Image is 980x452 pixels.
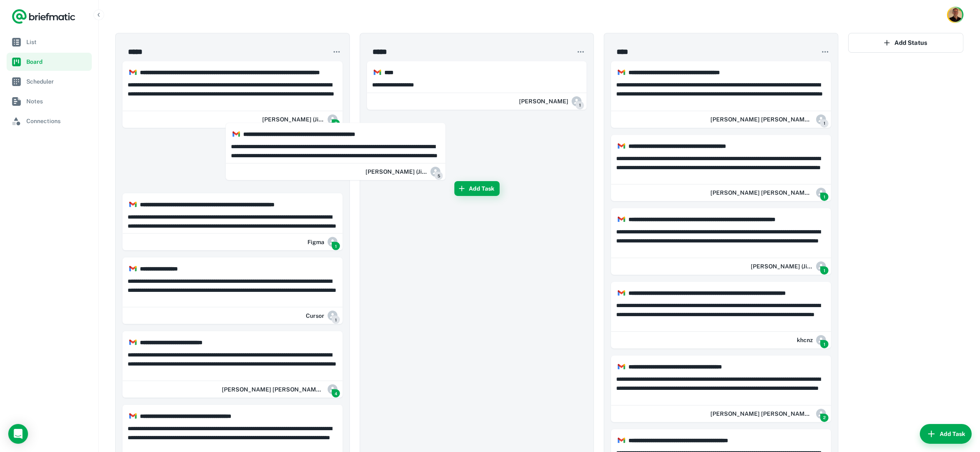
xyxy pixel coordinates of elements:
[920,424,972,444] button: Add Task
[947,7,964,23] button: Account button
[7,53,92,71] a: Board
[26,57,88,66] span: Board
[12,8,76,25] a: Logo
[7,92,92,110] a: Notes
[7,72,92,91] a: Scheduler
[7,33,92,51] a: List
[26,77,88,86] span: Scheduler
[454,181,500,196] button: Add Task
[26,97,88,106] span: Notes
[7,112,92,130] a: Connections
[8,424,28,444] div: Load Chat
[26,37,88,47] span: List
[948,8,962,22] img: Mauricio Peirone
[26,116,88,126] span: Connections
[848,33,964,53] button: Add Status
